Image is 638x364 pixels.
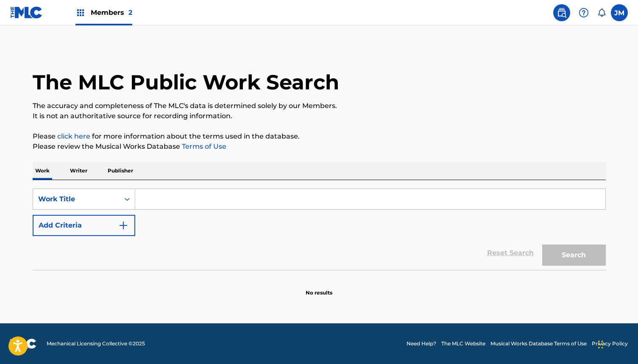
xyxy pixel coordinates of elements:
[38,194,114,204] div: Work Title
[597,8,606,17] div: Notifications
[33,162,52,180] p: Work
[579,8,589,18] img: help
[592,340,628,347] a: Privacy Policy
[33,189,606,270] form: Search Form
[180,142,226,150] a: Terms of Use
[57,132,90,140] a: click here
[490,340,587,347] a: Musical Works Database Terms of Use
[557,8,567,18] img: search
[33,142,606,152] p: Please review the Musical Works Database
[10,339,36,349] img: logo
[553,4,570,21] a: Public Search
[306,279,332,297] p: No results
[33,215,135,236] button: Add Criteria
[91,8,132,17] span: Members
[10,6,43,19] img: MLC Logo
[67,162,90,180] p: Writer
[407,340,436,347] a: Need Help?
[33,131,606,142] p: Please for more information about the terms used in the database.
[33,111,606,121] p: It is not an authoritative source for recording information.
[118,220,128,231] img: 9d2ae6d4665cec9f34b9.svg
[128,8,132,17] span: 2
[596,323,638,364] iframe: Chat Widget
[75,8,86,18] img: Top Rightsholders
[598,332,603,357] div: Drag
[441,340,485,347] a: The MLC Website
[33,101,606,111] p: The accuracy and completeness of The MLC's data is determined solely by our Members.
[47,340,145,347] span: Mechanical Licensing Collective © 2025
[105,162,136,180] p: Publisher
[33,69,339,95] h1: The MLC Public Work Search
[575,4,592,21] div: Help
[611,4,628,21] div: User Menu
